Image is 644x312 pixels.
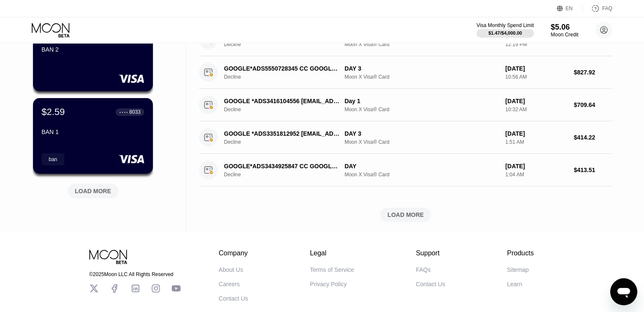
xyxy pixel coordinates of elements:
div: $5.06 [551,23,578,32]
div: $709.64 [574,101,612,108]
div: Decline [224,41,349,47]
div: FAQ [602,5,612,11]
div: GOOGLE *ADS3351812952 [EMAIL_ADDRESS]DeclineDAY 3Moon X Visa® Card[DATE]1:51 AM$414.22 [199,121,612,154]
div: GOOGLE*ADS3434925847 CC GOOGLE.COMIEDeclineDAYMoon X Visa® Card[DATE]1:04 AM$413.51 [199,154,612,186]
div: DAY [345,163,499,170]
div: Sitemap [507,266,528,273]
div: Moon X Visa® Card [345,107,499,112]
div: About Us [219,266,243,273]
div: 10:32 AM [505,107,567,112]
iframe: Viestintäikkunan käynnistyspainike [610,278,637,305]
div: Careers [219,281,240,287]
div: EN [557,4,583,13]
div: $414.22 [574,134,612,141]
div: GOOGLE*ADS5550728345 CC GOOGLE.COMIEDeclineDAY 3Moon X Visa® Card[DATE]10:56 AM$827.92 [199,56,612,89]
div: LOAD MORE [61,181,125,198]
div: FAQ [583,4,612,13]
div: [DATE] [505,65,567,72]
div: ● ● ● ● [119,111,128,113]
div: Contact Us [219,295,248,302]
div: 1:51 AM [505,139,567,145]
div: Products [507,249,533,257]
div: DAY 3 [345,130,499,137]
div: Learn [507,281,522,287]
div: Visa Monthly Spend Limit [476,22,533,28]
div: [DATE] [505,98,567,104]
div: Decline [224,74,349,80]
div: 1:04 AM [505,172,567,178]
div: GOOGLE*ADS5550728345 CC GOOGLE.COMIE [224,65,340,72]
div: Privacy Policy [310,281,347,287]
div: $2.59● ● ● ●2068BAN 2 [33,16,153,91]
div: Visa Monthly Spend Limit$1.47/$4,000.00 [476,22,533,38]
div: Terms of Service [310,266,354,273]
div: [DATE] [505,130,567,137]
div: 8033 [129,109,141,115]
div: Legal [310,249,354,257]
div: © 2025 Moon LLC All Rights Reserved [89,271,181,277]
div: Moon X Visa® Card [345,41,499,47]
div: FAQs [416,266,431,273]
div: $827.92 [574,69,612,76]
div: Support [416,249,445,257]
div: LOAD MORE [387,211,424,219]
div: Contact Us [416,281,445,287]
div: ban [49,156,57,162]
div: 10:56 AM [505,74,567,80]
div: Moon X Visa® Card [345,172,499,178]
div: GOOGLE *ADS3351812952 [EMAIL_ADDRESS] [224,130,340,137]
div: 12:19 PM [505,41,567,47]
div: Moon Credit [551,32,578,38]
div: [DATE] [505,163,567,170]
div: Day 1 [345,98,499,104]
div: $5.06Moon Credit [551,23,578,38]
div: BAN 1 [41,129,144,135]
div: GOOGLE *ADS3416104556 [EMAIL_ADDRESS] [224,98,340,104]
div: Decline [224,139,349,145]
div: $413.51 [574,167,612,173]
div: GOOGLE*ADS3434925847 CC GOOGLE.COMIE [224,163,340,170]
div: Moon X Visa® Card [345,139,499,145]
div: Decline [224,107,349,112]
div: $2.59 [41,107,65,118]
div: LOAD MORE [75,187,111,195]
div: LOAD MORE [199,208,612,222]
div: Decline [224,172,349,178]
div: ban [41,153,64,165]
div: $2.59● ● ● ●8033BAN 1ban [33,98,153,174]
div: GOOGLE *ADS3416104556 [EMAIL_ADDRESS]DeclineDay 1Moon X Visa® Card[DATE]10:32 AM$709.64 [199,89,612,121]
div: Moon X Visa® Card [345,74,499,80]
div: DAY 3 [345,65,499,72]
div: Company [219,249,248,257]
div: $1.47 / $4,000.00 [488,30,522,36]
div: BAN 2 [41,46,144,53]
div: EN [566,5,573,11]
